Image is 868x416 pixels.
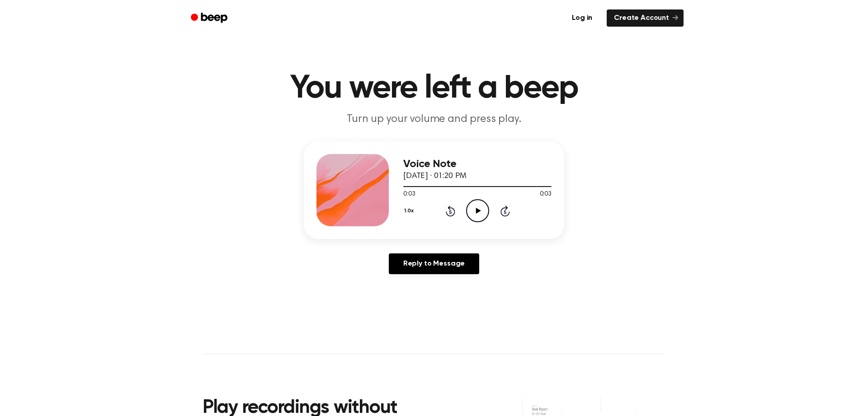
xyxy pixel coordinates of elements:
[563,8,601,28] a: Log in
[403,172,467,180] span: [DATE] · 01:20 PM
[389,253,479,274] a: Reply to Message
[184,9,236,27] a: Beep
[403,203,417,219] button: 1.0x
[203,72,665,105] h1: You were left a beep
[260,112,608,127] p: Turn up your volume and press play.
[607,9,684,27] a: Create Account
[403,158,552,170] h3: Voice Note
[403,190,415,199] span: 0:03
[540,190,552,199] span: 0:03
